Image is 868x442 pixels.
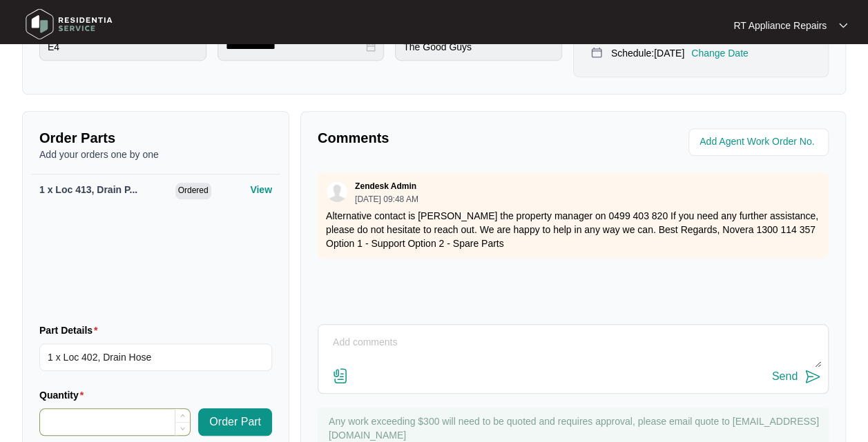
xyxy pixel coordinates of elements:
[691,46,749,60] p: Change Date
[39,128,272,148] p: Order Parts
[250,183,272,197] p: View
[21,3,117,45] img: residentia service logo
[180,426,185,431] span: down
[198,408,272,436] button: Order Part
[175,422,190,435] span: Decrease Value
[772,370,798,383] div: Send
[804,368,821,385] img: send-icon.svg
[39,343,272,371] input: Part Details
[39,184,137,195] span: 1 x Loc 413, Drain P...
[772,368,821,386] button: Send
[590,46,603,59] img: map-pin
[175,183,211,199] span: Ordered
[355,195,418,203] p: [DATE] 09:48 AM
[327,181,347,202] img: user.svg
[700,134,820,150] input: Add Agent Work Order No.
[318,128,563,148] p: Comments
[329,414,822,442] p: Any work exceeding $300 will need to be quoted and requires approval, please email quote to [EMAI...
[39,323,104,337] label: Part Details
[39,388,89,402] label: Quantity
[611,46,684,60] p: Schedule: [DATE]
[355,181,416,192] p: Zendesk Admin
[39,148,272,161] p: Add your orders one by one
[839,22,847,29] img: dropdown arrow
[332,368,349,384] img: file-attachment-doc.svg
[40,409,190,435] input: Quantity
[209,414,261,430] span: Order Part
[175,409,190,422] span: Increase Value
[733,19,827,32] p: RT Appliance Repairs
[326,209,820,250] p: Alternative contact is [PERSON_NAME] the property manager on 0499 403 820 If you need any further...
[180,413,185,418] span: up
